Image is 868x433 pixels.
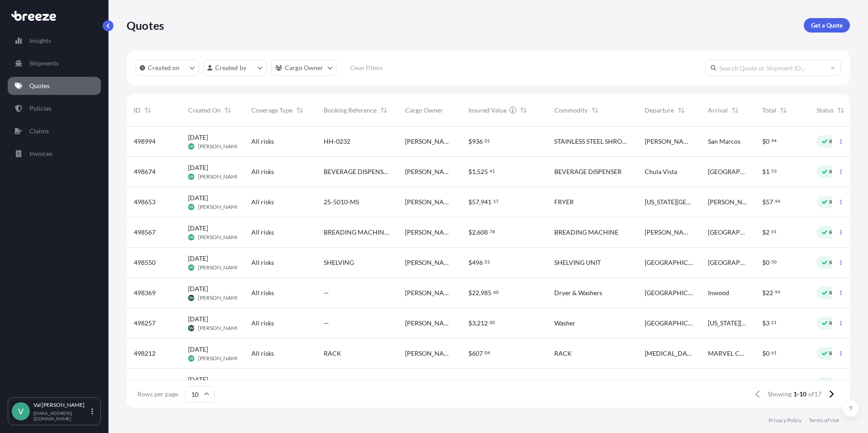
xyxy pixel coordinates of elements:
[493,291,499,294] span: 60
[188,106,221,115] span: Created On
[134,167,156,176] span: 498674
[829,138,844,145] p: Ready
[770,351,771,354] span: .
[134,198,156,207] span: 498653
[708,106,728,115] span: Arrival
[29,149,52,158] p: Invoices
[8,77,101,95] a: Quotes
[148,63,180,72] p: Created on
[766,138,769,145] span: 0
[198,234,241,241] span: [PERSON_NAME]
[29,59,59,68] p: Shipments
[809,417,839,424] a: Terms of Use
[188,345,208,354] span: [DATE]
[554,137,630,146] span: STAINLESS STEEL SHROUD
[405,258,454,267] span: [PERSON_NAME] Logistics
[645,319,693,328] span: [GEOGRAPHIC_DATA]
[251,137,274,146] span: All risks
[488,321,489,324] span: .
[645,349,693,358] span: [MEDICAL_DATA]
[251,258,274,267] span: All risks
[8,54,101,72] a: Shipments
[762,169,766,175] span: $
[769,417,802,424] a: Privacy Policy
[488,230,489,233] span: .
[188,254,208,263] span: [DATE]
[324,379,338,388] span: SINK
[222,105,233,116] button: Sort
[472,229,476,235] span: 2
[804,18,850,33] a: Get a Quote
[645,288,693,297] span: [GEOGRAPHIC_DATA]
[472,169,476,175] span: 1
[189,324,194,333] span: SM
[251,349,274,358] span: All risks
[341,61,392,75] button: Clear Filters
[468,169,472,175] span: $
[324,349,341,358] span: RACK
[829,198,844,206] p: Ready
[762,350,766,357] span: $
[476,229,477,235] span: ,
[472,199,479,205] span: 57
[708,228,748,237] span: [GEOGRAPHIC_DATA]
[188,284,208,293] span: [DATE]
[472,290,479,296] span: 22
[762,106,776,115] span: Total
[490,169,495,173] span: 41
[766,169,769,175] span: 1
[766,320,769,326] span: 3
[324,228,391,237] span: BREADING MACHING FOR GREAT LAKES
[468,320,472,326] span: $
[188,163,208,172] span: [DATE]
[18,407,24,416] span: V
[468,199,472,205] span: $
[762,229,766,235] span: $
[468,290,472,296] span: $
[554,288,602,297] span: Dryer & Washers
[188,193,208,202] span: [DATE]
[405,106,443,115] span: Cargo Owner
[768,390,792,399] span: Showing
[294,105,305,116] button: Sort
[198,325,241,332] span: [PERSON_NAME]
[645,258,693,267] span: [GEOGRAPHIC_DATA]
[198,264,241,271] span: [PERSON_NAME]
[405,137,454,146] span: [PERSON_NAME] Logistics
[485,260,490,264] span: 01
[127,18,164,33] p: Quotes
[405,288,454,297] span: [PERSON_NAME] Logistics
[324,319,329,328] span: —
[708,379,748,388] span: [GEOGRAPHIC_DATA]
[198,173,241,180] span: [PERSON_NAME]
[829,289,844,297] p: Ready
[350,63,383,72] p: Clear Filters
[493,200,499,203] span: 17
[134,349,156,358] span: 498212
[468,229,472,235] span: $
[554,319,576,328] span: Washer
[198,203,241,211] span: [PERSON_NAME]
[251,319,274,328] span: All risks
[134,258,156,267] span: 498550
[762,199,766,205] span: $
[835,105,846,116] button: Sort
[708,319,748,328] span: [US_STATE][GEOGRAPHIC_DATA]
[134,228,156,237] span: 498567
[775,200,780,203] span: 94
[590,105,600,116] button: Sort
[645,106,674,115] span: Departure
[816,106,834,115] span: Status
[762,290,766,296] span: $
[770,139,771,142] span: .
[766,290,773,296] span: 22
[33,410,90,421] p: [EMAIL_ADDRESS][DOMAIN_NAME]
[468,106,507,115] span: Insured Value
[468,350,472,357] span: $
[829,168,844,175] p: Ready
[324,288,329,297] span: —
[492,291,493,294] span: .
[405,167,454,176] span: [PERSON_NAME] Logistics
[766,229,769,235] span: 2
[775,291,780,294] span: 99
